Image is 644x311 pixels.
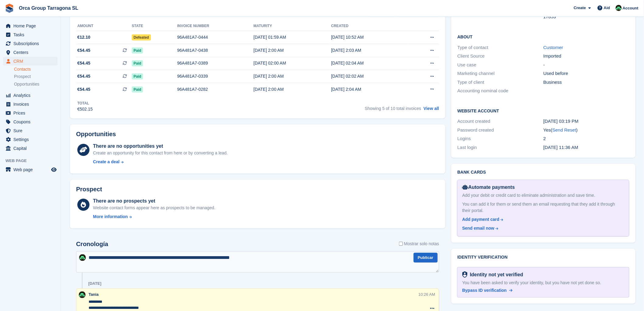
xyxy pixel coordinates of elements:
font: Home Page [13,23,36,28]
font: Create an opportunity for this contact from here or by converting a lead. [93,150,228,155]
font: Add your debit or credit card to eliminate administration and save time. [462,193,595,198]
font: State [132,24,143,28]
font: Accounting nominal code [457,88,509,93]
font: [DATE] 2:00 AM [254,48,284,53]
font: Orca Group Tarragona SL [19,5,78,11]
font: Yes [544,127,551,133]
time: 2025-01-17 10:36:59 UTC [544,145,579,150]
font: €54.45 [77,87,90,92]
font: There are no prospects yet [93,198,156,203]
font: ( [551,127,552,133]
font: 2 [544,136,546,141]
font: Created [331,24,348,28]
a: More information [93,214,215,220]
font: ) [576,127,578,133]
img: stora-icon-8386f47178a22dfd0bd8f6a31ec36ba5ce8667c1dd55bd0f319d3a0aa187defe.svg [5,4,14,13]
a: Store Preview [50,166,58,173]
font: Create a deal [93,159,120,164]
div: 10:26 AM [418,292,435,297]
div: [DATE] [88,281,101,286]
font: Subscriptions [13,41,39,46]
font: More information [93,214,128,219]
font: Paid [134,48,141,53]
font: Type of client [457,80,484,85]
font: There are no opportunities yet [93,143,163,149]
font: Web page [13,167,33,172]
a: Bypass ID verification [462,287,513,294]
font: You have been asked to verify your identity, but you have not yet done so. [462,280,601,285]
font: [DATE] 02:04 AM [331,61,364,65]
font: Sure [13,128,23,133]
font: Opportunities [14,82,39,87]
font: Web page [5,158,27,163]
img: Ready for identity verification [462,271,467,278]
font: Website contact forms appear here as prospects to be managed. [93,205,215,210]
font: Tasks [13,32,24,37]
a: menu [3,39,58,48]
a: Orca Group Tarragona SL [16,3,81,13]
font: Coupons [13,119,30,124]
a: Add payment card [462,216,622,223]
font: About [457,34,473,39]
a: Create a deal [93,159,228,165]
font: Used before [544,71,569,76]
span: Tania [89,292,99,297]
font: Send Reset [552,127,576,133]
font: Invoice number [177,24,209,28]
h2: Cronología [76,241,108,248]
a: menu [3,30,58,39]
font: Account created [457,118,490,124]
a: Customer [544,45,563,50]
font: [DATE] 01:59 AM [254,35,286,40]
font: 96A481A7-0438 [177,48,208,53]
a: menu [3,135,58,144]
font: [DATE] 02:00 AM [254,61,286,65]
a: menu [3,109,58,117]
img: Tania [79,292,86,298]
font: CRM [13,59,23,64]
font: Showing 5 of 10 total invoices [365,106,421,111]
font: €502.15 [77,107,93,111]
font: Defeated [134,35,149,40]
font: Create [574,5,586,10]
a: Prospect [14,73,58,80]
font: Last login [457,145,477,150]
font: View all [424,106,439,111]
font: Prospect [14,74,31,79]
font: 96A481A7-0339 [177,74,208,79]
font: Amount [77,24,93,28]
a: menu [3,165,58,174]
font: [DATE] 03:19 PM [544,118,579,124]
font: [DATE] 2:00 AM [254,74,284,79]
font: 96A481A7-0444 [177,35,208,40]
font: - [544,62,545,67]
font: Use case [457,62,477,67]
font: Total [77,101,89,105]
img: Tania [616,5,622,11]
font: Client Source [457,53,485,58]
font: Opportunities [76,131,116,137]
font: €54.45 [77,48,90,53]
font: [DATE] 2:00 AM [254,87,284,92]
font: Paid [134,87,141,92]
font: [DATE] 2:03 AM [331,48,361,53]
font: You can add it for them or send them an email requesting that they add it through their portal. [462,202,615,213]
font: Logins [457,136,471,141]
font: Website account [457,108,499,113]
font: Paid [134,61,141,65]
font: Add payment card [462,217,499,222]
font: Password created [457,127,494,133]
font: [DATE] 2:04 AM [331,87,361,92]
font: Maturity [254,24,272,28]
a: menu [3,22,58,30]
a: menu [3,144,58,153]
a: menu [3,118,58,126]
font: Account [623,6,639,10]
font: Invoices [13,102,29,107]
font: Prices [13,111,25,115]
font: Prospect [76,186,102,193]
font: Marketing channel [457,71,495,76]
label: Mostrar solo notas [399,241,439,247]
font: 96A481A7-0282 [177,87,208,92]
